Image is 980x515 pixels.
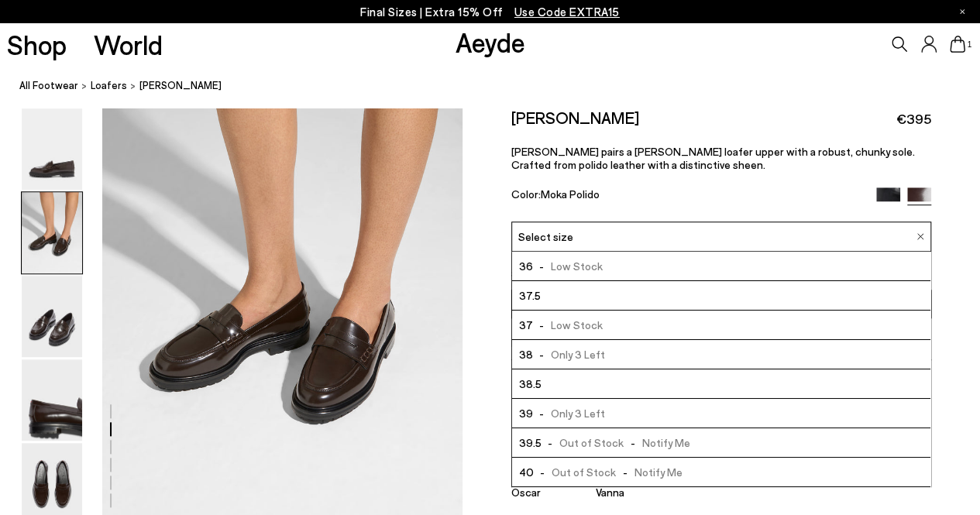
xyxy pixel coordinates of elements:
span: Moka Polido [541,187,600,201]
span: 40 [519,462,534,482]
span: [PERSON_NAME] [139,77,222,94]
img: Leon Loafers - Image 1 [22,108,82,190]
span: Only 3 Left [533,345,605,364]
span: - [616,465,634,479]
a: Aeyde [455,26,524,58]
span: 38 [519,345,533,364]
span: 1 [965,40,973,49]
span: - [534,465,552,479]
span: Low Stock [533,315,603,335]
span: 39 [519,403,533,423]
span: - [533,259,551,273]
p: Oscar [511,486,589,499]
span: Low Stock [533,256,603,276]
a: World [94,31,163,58]
a: All Footwear [19,77,78,94]
span: - [533,318,551,331]
p: Vanna [596,486,673,499]
span: Out of Stock Notify Me [534,462,683,482]
span: 39.5 [519,433,542,452]
span: - [533,407,551,420]
span: 37 [519,315,533,335]
span: €395 [896,109,931,129]
span: 36 [519,256,533,276]
span: - [624,436,641,449]
p: Final Sizes | Extra 15% Off [360,2,620,22]
span: 37.5 [519,286,541,305]
nav: breadcrumb [19,65,980,108]
span: Only 3 Left [533,403,605,423]
img: Leon Loafers - Image 2 [22,192,82,273]
p: [PERSON_NAME] pairs a [PERSON_NAME] loafer upper with a robust, chunky sole. Crafted from polido ... [511,145,931,171]
span: 38.5 [519,374,542,393]
span: Select size [518,228,573,245]
span: Navigate to /collections/ss25-final-sizes [514,5,620,19]
a: 1 [950,36,965,53]
img: Leon Loafers - Image 4 [22,359,82,441]
span: Loafers [91,79,127,91]
a: Shop [7,31,67,58]
span: - [542,436,559,449]
a: Loafers [91,77,127,94]
span: Out of Stock Notify Me [542,433,690,452]
span: - [533,348,551,361]
img: Leon Loafers - Image 3 [22,276,82,357]
div: Color: [511,187,863,205]
h2: [PERSON_NAME] [511,108,639,127]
